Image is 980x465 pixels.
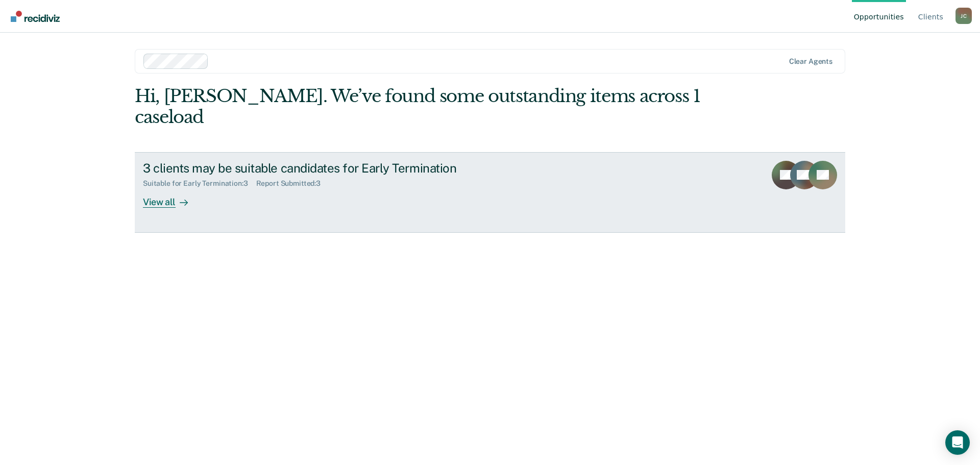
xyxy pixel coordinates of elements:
div: J C [955,8,972,24]
a: 3 clients may be suitable candidates for Early TerminationSuitable for Early Termination:3Report ... [135,152,845,233]
div: Clear agents [789,57,832,66]
div: View all [143,188,200,208]
div: Suitable for Early Termination : 3 [143,179,256,188]
div: 3 clients may be suitable candidates for Early Termination [143,161,501,176]
button: Profile dropdown button [955,8,972,24]
div: Report Submitted : 3 [256,179,329,188]
img: Recidiviz [11,11,60,22]
div: Hi, [PERSON_NAME]. We’ve found some outstanding items across 1 caseload [135,86,703,128]
div: Open Intercom Messenger [945,430,970,455]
